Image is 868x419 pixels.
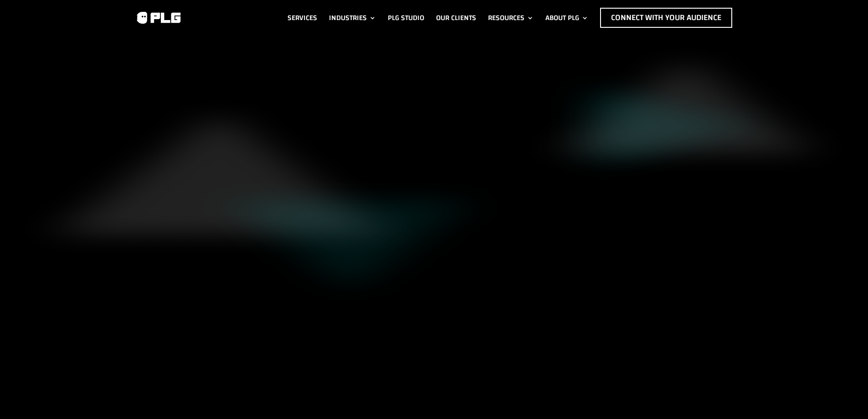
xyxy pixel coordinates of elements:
a: About PLG [545,8,588,28]
a: Our Clients [436,8,476,28]
a: Services [288,8,317,28]
a: Industries [329,8,376,28]
a: Resources [488,8,534,28]
a: Connect with Your Audience [600,8,732,28]
a: PLG Studio [388,8,424,28]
